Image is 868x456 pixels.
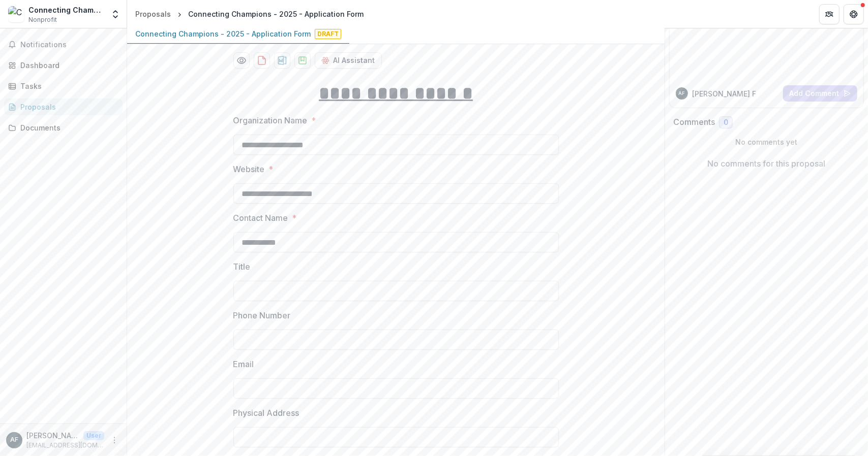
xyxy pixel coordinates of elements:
[724,118,728,127] span: 0
[4,78,123,94] a: Tasks
[20,41,118,49] span: Notifications
[233,260,251,273] p: Title
[233,52,250,69] button: Preview ada5f74f-6e88-4cd2-8a6f-ed2c65f38fbc-0.pdf
[26,430,79,441] p: [PERSON_NAME]
[4,99,123,115] a: Proposals
[20,102,114,112] div: Proposals
[4,119,123,136] a: Documents
[233,358,254,370] p: Email
[708,157,826,170] p: No comments for this proposal
[274,52,290,69] button: download-proposal
[294,52,311,69] button: download-proposal
[233,407,300,419] p: Physical Address
[20,81,114,91] div: Tasks
[135,9,171,19] div: Proposals
[315,29,341,39] span: Draft
[135,28,311,39] p: Connecting Champions - 2025 - Application Form
[188,9,364,19] div: Connecting Champions - 2025 - Application Form
[315,52,382,69] button: AI Assistant
[108,434,121,446] button: More
[10,437,18,443] div: Arias Flory
[131,7,175,21] a: Proposals
[108,4,123,24] button: Open entity switcher
[131,7,368,21] nav: breadcrumb
[692,88,756,99] p: [PERSON_NAME] F
[233,163,265,175] p: Website
[233,212,288,224] p: Contact Name
[673,137,860,147] p: No comments yet
[679,91,685,96] div: Arias Flory
[4,57,123,74] a: Dashboard
[83,431,104,440] p: User
[254,52,270,69] button: download-proposal
[844,4,864,24] button: Get Help
[8,6,24,22] img: Connecting Champions
[819,4,840,24] button: Partners
[783,85,857,102] button: Add Comment
[233,309,291,321] p: Phone Number
[28,5,104,15] div: Connecting Champions
[673,117,715,127] h2: Comments
[28,15,57,24] span: Nonprofit
[26,441,104,450] p: [EMAIL_ADDRESS][DOMAIN_NAME]
[20,60,114,71] div: Dashboard
[233,114,308,126] p: Organization Name
[20,122,114,133] div: Documents
[4,37,123,53] button: Notifications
